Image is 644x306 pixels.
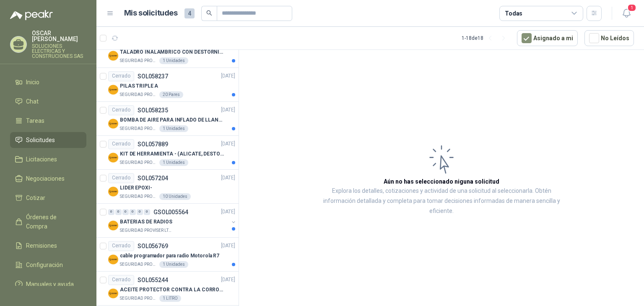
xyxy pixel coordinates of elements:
img: Company Logo [108,51,118,61]
div: Cerrado [108,139,134,149]
p: KIT DE HERRAMIENTA - (ALICATE, DESTORNILLADOR,LLAVE DE EXPANSION, CRUCETA,LLAVE FIJA) [120,150,224,158]
p: SEGURIDAD PROVISER LTDA [120,295,158,302]
p: SEGURIDAD PROVISER LTDA [120,261,158,268]
a: Manuales y ayuda [10,276,86,292]
div: 1 Unidades [159,261,188,268]
div: 1 Unidades [159,125,188,132]
div: Cerrado [108,275,134,285]
a: Inicio [10,74,86,90]
div: 0 [115,209,122,215]
img: Company Logo [108,153,118,163]
div: 1 - 18 de 18 [462,31,510,45]
img: Company Logo [108,288,118,298]
h3: Aún no has seleccionado niguna solicitud [384,177,499,186]
div: 0 [137,209,143,215]
span: search [206,10,212,16]
span: Licitaciones [26,155,57,164]
a: Remisiones [10,238,86,254]
img: Company Logo [108,220,118,231]
button: 1 [619,6,634,21]
p: [DATE] [221,276,235,284]
div: 0 [122,209,129,215]
div: 1 Unidades [159,57,188,64]
p: [DATE] [221,208,235,216]
div: 1 Unidades [159,159,188,166]
div: 20 Pares [159,91,183,98]
a: Licitaciones [10,151,86,167]
p: SOL058237 [138,73,168,79]
p: SOL056769 [138,243,168,249]
p: SOL055244 [138,277,168,283]
img: Company Logo [108,187,118,197]
p: TALADRO INALAMBRICO CON DESTORNILLADOR DE ESTRIA [120,48,224,56]
span: Negociaciones [26,174,65,183]
h1: Mis solicitudes [124,7,178,19]
div: 1 LITRO [159,295,181,302]
p: SOL057204 [138,175,168,181]
p: [DATE] [221,72,235,80]
img: Company Logo [108,85,118,95]
a: CerradoSOL057889[DATE] Company LogoKIT DE HERRAMIENTA - (ALICATE, DESTORNILLADOR,LLAVE DE EXPANSI... [96,136,239,170]
span: Cotizar [26,193,45,202]
a: CerradoSOL058235[DATE] Company LogoBOMBA DE AIRE PARA INFLADO DE LLANTAS DE BICICLETASEGURIDAD PR... [96,102,239,136]
p: ACEITE PROTECTOR CONTRA LA CORROSION - PARA LIMPIEZA DE ARMAMENTO [120,286,224,294]
span: Inicio [26,78,39,87]
p: SOL057889 [138,141,168,147]
div: Cerrado [108,173,134,183]
a: CerradoSOL058237[DATE] Company LogoPILAS TRIPLE ASEGURIDAD PROVISER LTDA20 Pares [96,68,239,102]
p: Explora los detalles, cotizaciones y actividad de una solicitud al seleccionarla. Obtén informaci... [323,186,560,216]
p: cable programador para radio Motorola R7 [120,252,219,260]
span: Manuales y ayuda [26,280,74,289]
p: SEGURIDAD PROVISER LTDA [120,125,158,132]
a: Órdenes de Compra [10,209,86,234]
div: 0 [108,209,114,215]
p: [DATE] [221,106,235,114]
div: 0 [130,209,136,215]
span: 1 [627,4,636,12]
div: 0 [144,209,150,215]
p: SEGURIDAD PROVISER LTDA [120,193,158,200]
p: SOL058235 [138,107,168,113]
a: Chat [10,93,86,109]
p: GSOL005564 [153,209,188,215]
a: Por cotizarSOL060395[DATE] Company LogoTALADRO INALAMBRICO CON DESTORNILLADOR DE ESTRIASEGURIDAD ... [96,34,239,68]
span: 4 [184,8,195,18]
p: SEGURIDAD PROVISER LTDA [120,227,173,234]
span: Chat [26,97,39,106]
div: Cerrado [108,105,134,115]
p: SEGURIDAD PROVISER LTDA [120,57,158,64]
div: Cerrado [108,71,134,81]
span: Órdenes de Compra [26,213,78,231]
a: Solicitudes [10,132,86,148]
div: Todas [505,9,522,18]
a: Tareas [10,113,86,129]
span: Solicitudes [26,135,55,145]
p: LIDER EPOXI- [120,184,152,192]
a: Configuración [10,257,86,273]
p: [DATE] [221,140,235,148]
button: Asignado a mi [517,30,578,46]
p: [DATE] [221,174,235,182]
a: Negociaciones [10,171,86,187]
button: No Leídos [584,30,634,46]
p: OSCAR [PERSON_NAME] [32,30,86,42]
p: SEGURIDAD PROVISER LTDA [120,159,158,166]
a: CerradoSOL055244[DATE] Company LogoACEITE PROTECTOR CONTRA LA CORROSION - PARA LIMPIEZA DE ARMAME... [96,272,239,306]
p: PILAS TRIPLE A [120,82,158,90]
p: BATERIAS DE RADIOS [120,218,172,226]
span: Configuración [26,260,63,270]
a: Cotizar [10,190,86,206]
p: SEGURIDAD PROVISER LTDA [120,91,158,98]
a: CerradoSOL057204[DATE] Company LogoLIDER EPOXI-SEGURIDAD PROVISER LTDA10 Unidades [96,170,239,204]
div: Cerrado [108,241,134,251]
span: Remisiones [26,241,57,250]
a: 0 0 0 0 0 0 GSOL005564[DATE] Company LogoBATERIAS DE RADIOSSEGURIDAD PROVISER LTDA [108,207,237,234]
p: [DATE] [221,242,235,250]
p: SOLUCIONES ELECTRICAS Y CONSTRUCIONES SAS [32,44,86,59]
a: CerradoSOL056769[DATE] Company Logocable programador para radio Motorola R7SEGURIDAD PROVISER LTD... [96,238,239,272]
img: Company Logo [108,119,118,129]
img: Company Logo [108,254,118,265]
p: BOMBA DE AIRE PARA INFLADO DE LLANTAS DE BICICLETA [120,116,224,124]
div: 10 Unidades [159,193,191,200]
span: Tareas [26,116,44,125]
